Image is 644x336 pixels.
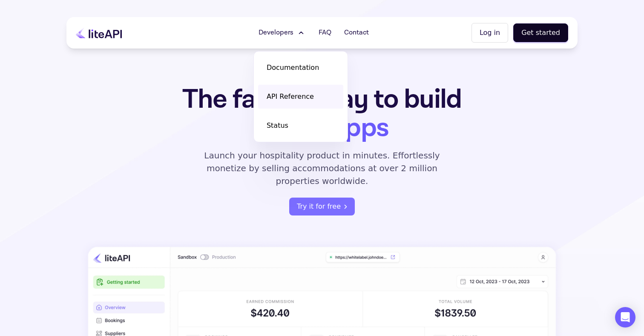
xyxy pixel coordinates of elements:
[313,24,336,41] a: FAQ
[289,198,355,215] button: Try it for free
[267,63,319,73] span: Documentation
[155,85,489,142] h1: The fastest way to build
[319,28,331,38] span: FAQ
[267,121,288,131] span: Status
[513,23,568,42] button: Get started
[258,56,343,80] a: Documentation
[267,92,314,102] span: API Reference
[471,23,508,43] button: Log in
[259,28,293,38] span: Developers
[289,198,355,215] a: register
[344,28,369,38] span: Contact
[258,114,343,138] a: Status
[339,24,374,41] a: Contact
[615,307,635,327] div: Open Intercom Messenger
[253,24,311,41] button: Developers
[194,149,450,187] p: Launch your hospitality product in minutes. Effortlessly monetize by selling accommodations at ov...
[258,85,343,109] a: API Reference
